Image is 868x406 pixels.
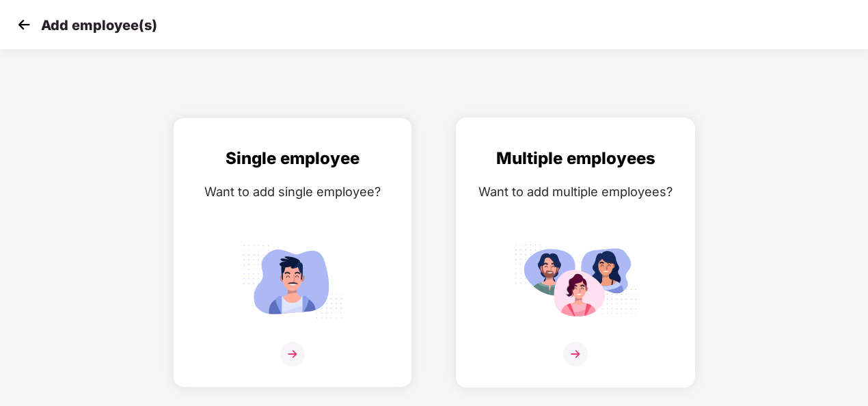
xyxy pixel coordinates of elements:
[231,239,354,324] img: svg+xml;base64,PHN2ZyB4bWxucz0iaHR0cDovL3d3dy53My5vcmcvMjAwMC9zdmciIGlkPSJTaW5nbGVfZW1wbG95ZWUiIH...
[14,14,34,35] img: svg+xml;base64,PHN2ZyB4bWxucz0iaHR0cDovL3d3dy53My5vcmcvMjAwMC9zdmciIHdpZHRoPSIzMCIgaGVpZ2h0PSIzMC...
[280,342,305,366] img: svg+xml;base64,PHN2ZyB4bWxucz0iaHR0cDovL3d3dy53My5vcmcvMjAwMC9zdmciIHdpZHRoPSIzNiIgaGVpZ2h0PSIzNi...
[470,146,681,172] div: Multiple employees
[41,17,157,33] p: Add employee(s)
[187,182,398,202] div: Want to add single employee?
[514,239,637,324] img: svg+xml;base64,PHN2ZyB4bWxucz0iaHR0cDovL3d3dy53My5vcmcvMjAwMC9zdmciIGlkPSJNdWx0aXBsZV9lbXBsb3llZS...
[563,342,588,366] img: svg+xml;base64,PHN2ZyB4bWxucz0iaHR0cDovL3d3dy53My5vcmcvMjAwMC9zdmciIHdpZHRoPSIzNiIgaGVpZ2h0PSIzNi...
[470,182,681,202] div: Want to add multiple employees?
[187,146,398,172] div: Single employee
